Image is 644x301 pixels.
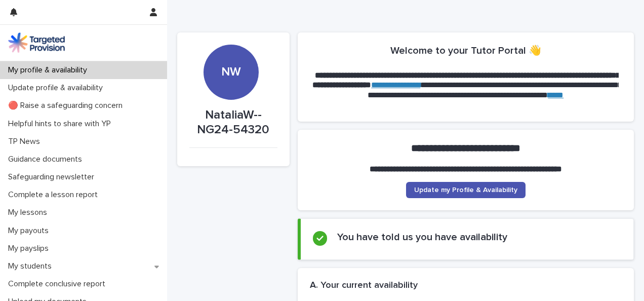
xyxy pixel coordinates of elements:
p: My profile & availability [4,65,95,75]
img: M5nRWzHhSzIhMunXDL62 [8,32,65,53]
p: Helpful hints to share with YP [4,119,119,129]
p: Complete a lesson report [4,190,106,200]
p: My payouts [4,226,57,236]
p: My students [4,261,60,271]
div: NW [204,10,259,80]
p: 🔴 Raise a safeguarding concern [4,101,131,110]
h2: A. Your current availability [310,280,418,291]
p: NataliaW--NG24-54320 [189,108,277,137]
p: Guidance documents [4,155,90,164]
h2: You have told us you have availability [337,231,507,243]
p: Safeguarding newsletter [4,172,102,182]
p: Complete conclusive report [4,279,113,289]
span: Update my Profile & Availability [414,186,517,194]
h2: Welcome to your Tutor Portal 👋 [390,45,541,57]
p: My payslips [4,244,57,253]
p: TP News [4,137,48,146]
p: Update profile & availability [4,83,111,93]
p: My lessons [4,208,55,217]
a: Update my Profile & Availability [406,182,526,198]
